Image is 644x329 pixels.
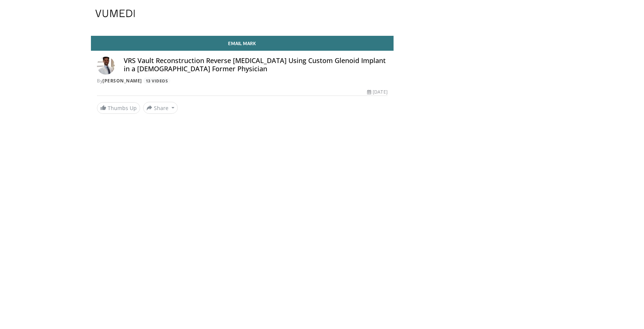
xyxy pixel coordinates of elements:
img: VuMedi Logo [95,10,135,17]
a: Thumbs Up [97,102,140,114]
a: 13 Videos [143,78,170,84]
h4: VRS Vault Reconstruction Reverse [MEDICAL_DATA] Using Custom Glenoid Implant in a [DEMOGRAPHIC_DA... [124,57,388,73]
a: [PERSON_NAME] [102,78,142,84]
div: By [97,78,388,84]
a: Email Mark [91,36,394,51]
img: Avatar [97,57,115,75]
div: [DATE] [367,89,387,95]
button: Share [143,102,178,114]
